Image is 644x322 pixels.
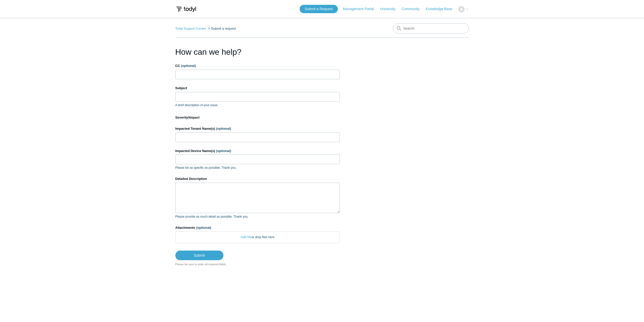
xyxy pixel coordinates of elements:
input: Search [393,23,469,33]
label: Detailed Description [175,176,340,181]
label: Attachments [175,225,340,230]
a: Submit a Request [300,5,338,13]
span: (optional) [196,226,211,230]
label: Subject [175,86,340,91]
h1: How can we help? [175,46,340,58]
label: Impacted Tenant Name(s) [175,126,340,131]
span: (optional) [181,64,196,68]
label: Impacted Device Name(s) [175,148,340,154]
a: Todyl Support Center [175,27,206,30]
span: (optional) [216,127,231,130]
p: Please be as specific as possible. Thank you. [175,165,340,170]
a: University [380,6,400,12]
a: Management Portal [343,6,379,12]
p: Please provide as much detail as possible. Thank you. [175,214,340,219]
a: Community [402,6,425,12]
li: Submit a request [207,27,236,30]
li: Todyl Support Center [175,27,207,30]
span: (optional) [216,149,231,153]
img: Todyl Support Center Help Center home page [175,5,197,14]
label: Severity/Impact [175,115,340,120]
input: Submit [175,251,223,260]
div: Please be sure to enter all required fields. [175,262,340,267]
p: A brief description of your issue. [175,103,340,107]
a: Knowledge Base [426,6,457,12]
label: CC [175,63,340,68]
